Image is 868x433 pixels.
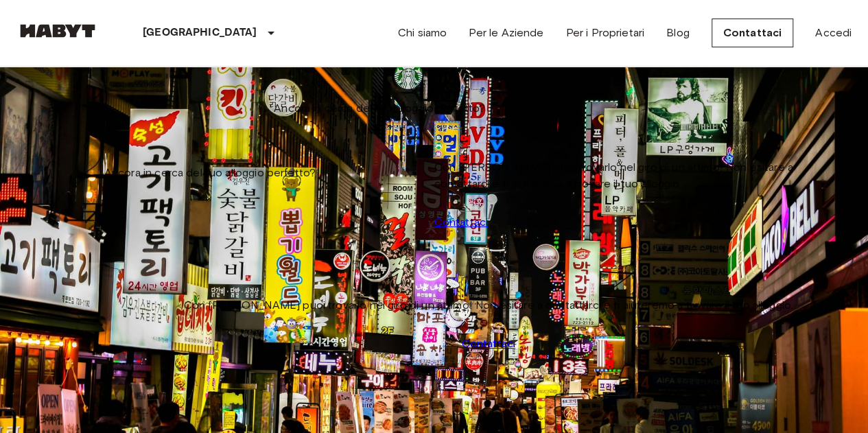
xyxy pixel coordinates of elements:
[461,336,515,352] a: Contattaci
[16,24,99,38] img: Habyt
[469,25,543,41] a: Per le Aziende
[666,25,690,41] a: Blog
[274,100,485,117] span: Ancora in cerca del tuo alloggio perfetto?
[565,25,644,41] a: Per i Proprietari
[398,25,447,41] a: Chi siamo
[815,25,852,41] a: Accedi
[712,19,794,47] a: Contattaci
[143,25,257,41] p: [GEOGRAPHIC_DATA]
[184,297,793,314] span: Con [PERSON_NAME] puoi trovarlo nel giro di un attimo! Non esitare a contattarci e ti aiuteremo a...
